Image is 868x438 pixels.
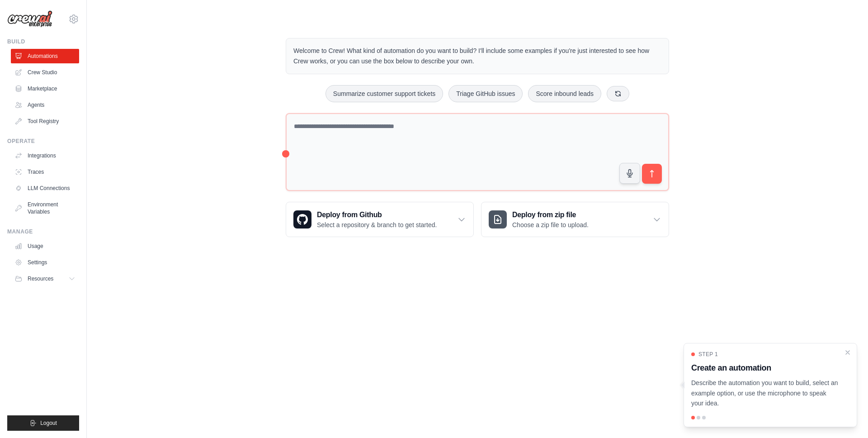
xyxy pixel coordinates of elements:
a: Automations [11,49,79,63]
a: Usage [11,239,79,253]
a: Crew Studio [11,65,79,80]
button: Score inbound leads [528,85,601,102]
h3: Deploy from Github [317,209,437,220]
div: Manage [7,228,79,235]
a: Integrations [11,148,79,163]
a: Agents [11,98,79,112]
span: Resources [28,275,53,282]
p: Choose a zip file to upload. [512,220,589,229]
button: Summarize customer support tickets [325,85,443,102]
a: Traces [11,165,79,179]
iframe: Chat Widget [823,395,868,438]
span: Logout [40,419,57,427]
button: Resources [11,271,79,286]
div: Build [7,38,79,45]
div: Operate [7,138,79,145]
p: Welcome to Crew! What kind of automation do you want to build? I'll include some examples if you'... [293,46,661,67]
button: Close walkthrough [844,349,851,356]
p: Describe the automation you want to build, select an example option, or use the microphone to spe... [691,378,839,409]
a: Tool Registry [11,114,79,129]
span: Step 1 [698,351,718,358]
img: Logo [7,10,52,28]
button: Triage GitHub issues [448,85,523,102]
button: Logout [7,415,79,431]
h3: Deploy from zip file [512,209,589,220]
a: Environment Variables [11,197,79,219]
a: Settings [11,255,79,270]
a: Marketplace [11,81,79,96]
a: LLM Connections [11,181,79,195]
p: Select a repository & branch to get started. [317,220,437,229]
h3: Create an automation [691,362,839,374]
